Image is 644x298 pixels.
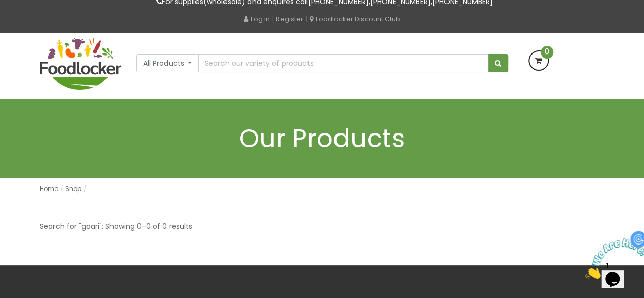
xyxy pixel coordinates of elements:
a: Shop [65,184,81,193]
h1: Our Products [40,124,605,152]
img: Chat attention grabber [4,4,67,44]
a: Register [276,14,303,24]
a: Home [40,184,58,193]
a: Log in [244,14,270,24]
span: | [272,14,274,24]
iframe: chat widget [581,234,644,283]
span: 0 [541,46,553,59]
p: Search for "gaari": Showing 0–0 of 0 results [40,221,192,232]
a: Foodlocker Discount Club [310,14,400,24]
button: All Products [136,54,199,72]
span: | [305,14,307,24]
img: FoodLocker [40,38,121,90]
span: 1 [4,4,8,13]
input: Search our variety of products [198,54,488,72]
